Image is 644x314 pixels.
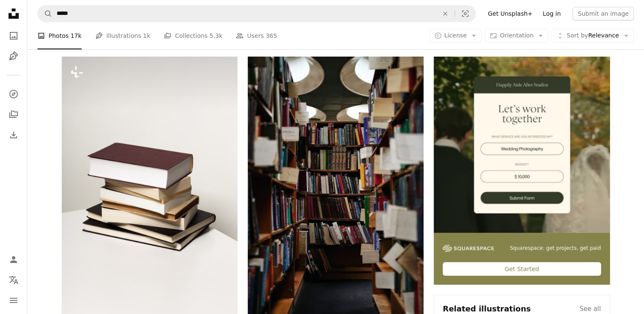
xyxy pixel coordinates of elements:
[443,245,494,252] img: file-1747939142011-51e5cc87e3c9
[572,7,634,20] button: Submit an image
[143,31,150,40] span: 1k
[500,32,533,39] span: Orientation
[266,31,277,40] span: 365
[5,48,22,65] a: Illustrations
[434,57,610,232] img: file-1747939393036-2c53a76c450aimage
[444,32,467,39] span: License
[429,29,482,43] button: License
[37,5,476,22] form: Find visuals sitewide
[567,31,619,40] span: Relevance
[248,185,424,192] a: books on brown wooden shelf
[579,304,601,314] a: See all
[538,7,566,20] a: Log in
[164,22,222,49] a: Collections 5.3k
[485,29,548,43] button: Orientation
[5,271,22,288] button: Language
[236,22,277,49] a: Users 365
[567,32,588,39] span: Sort by
[455,6,475,22] button: Visual search
[483,7,538,20] a: Get Unsplash+
[443,304,531,314] h4: Related illustrations
[62,185,238,192] a: a stack of books
[5,292,22,309] button: Menu
[38,6,52,22] button: Search Unsplash
[434,57,610,285] a: Squarespace: get projects, get paidGet Started
[209,31,222,40] span: 5.3k
[95,22,150,49] a: Illustrations 1k
[5,251,22,268] a: Log in / Sign up
[5,126,22,143] a: Download History
[443,262,601,276] div: Get Started
[5,5,22,24] a: Home — Unsplash
[552,29,634,43] button: Sort byRelevance
[510,245,601,252] span: Squarespace: get projects, get paid
[5,86,22,103] a: Explore
[5,27,22,44] a: Photos
[436,6,455,22] button: Clear
[5,106,22,123] a: Collections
